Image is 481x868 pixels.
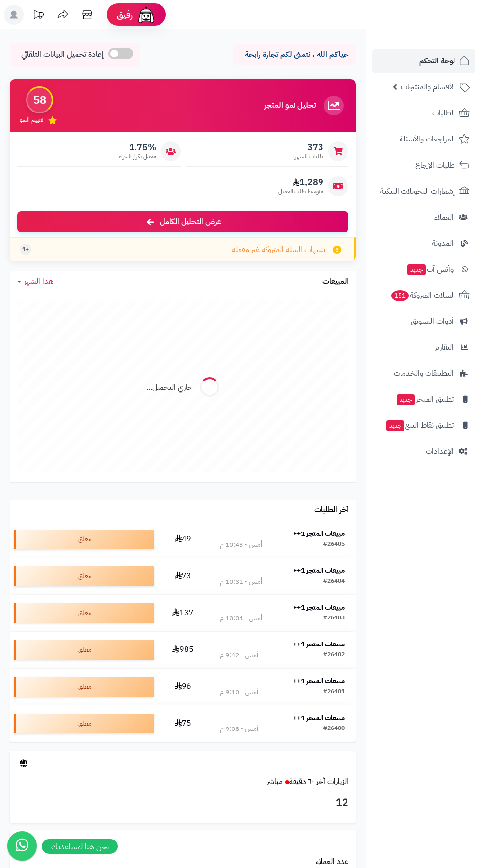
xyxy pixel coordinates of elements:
[14,677,154,697] div: معلق
[160,216,221,227] span: عرض التحليل الكامل
[411,314,454,328] span: أدوات التسويق
[386,420,404,431] span: جديد
[158,558,209,594] td: 73
[372,205,475,229] a: العملاء
[20,116,43,124] span: تقييم النمو
[14,530,154,549] div: معلق
[293,639,345,649] strong: مبيعات المتجر 1++
[419,54,455,68] span: لوحة التحكم
[295,142,323,153] span: 373
[401,80,455,94] span: الأقسام والمنتجات
[119,152,156,161] span: معدل تكرار الشراء
[316,856,348,868] a: عدد العملاء
[17,795,348,812] h3: 12
[432,106,455,120] span: الطلبات
[293,676,345,686] strong: مبيعات المتجر 1++
[220,540,262,550] div: أمس - 10:48 م
[323,724,345,734] div: #26400
[267,776,348,787] a: الزيارات آخر ٦٠ دقيقةمباشر
[14,566,154,586] div: معلق
[278,187,323,196] span: متوسط طلب العميل
[372,127,475,151] a: المراجعات والأسئلة
[323,687,345,697] div: #26401
[396,392,454,406] span: تطبيق المتجر
[372,231,475,255] a: المدونة
[158,632,209,668] td: 985
[22,245,29,253] span: +1
[293,713,345,723] strong: مبيعات المتجر 1++
[426,445,454,458] span: الإعدادات
[220,687,258,697] div: أمس - 9:10 م
[119,142,156,153] span: 1.75%
[372,179,475,203] a: إشعارات التحويلات البنكية
[295,152,323,161] span: طلبات الشهر
[14,640,154,660] div: معلق
[400,132,455,146] span: المراجعات والأسئلة
[372,362,475,385] a: التطبيقات والخدمات
[390,288,455,302] span: السلات المتروكة
[267,776,283,787] small: مباشر
[372,49,475,73] a: لوحة التحكم
[323,540,345,550] div: #26405
[146,382,192,393] div: جاري التحميل...
[17,211,348,232] a: عرض التحليل الكامل
[220,577,262,587] div: أمس - 10:31 م
[385,419,454,432] span: تطبيق نقاط البيع
[380,184,455,198] span: إشعارات التحويلات البنكية
[372,257,475,281] a: وآتس آبجديد
[117,9,133,21] span: رفيق
[14,603,154,623] div: معلق
[394,366,454,380] span: التطبيقات والخدمات
[372,153,475,177] a: طلبات الإرجاع
[21,49,104,60] span: إعادة تحميل البيانات التلقائي
[314,506,348,515] h3: آخر الطلبات
[372,309,475,333] a: أدوات التسويق
[232,244,325,255] span: تنبيهات السلة المتروكة غير مفعلة
[158,669,209,705] td: 96
[432,236,454,250] span: المدونة
[372,336,475,359] a: التقارير
[158,705,209,742] td: 75
[14,714,154,733] div: معلق
[391,290,409,301] span: 151
[372,440,475,463] a: الإعدادات
[372,101,475,125] a: الطلبات
[264,101,316,110] h3: تحليل نمو المتجر
[24,276,53,287] span: هذا الشهر
[435,340,454,354] span: التقارير
[434,210,454,224] span: العملاء
[220,650,258,660] div: أمس - 9:42 م
[17,276,53,287] a: هذا الشهر
[372,414,475,437] a: تطبيق نقاط البيعجديد
[407,264,426,275] span: جديد
[240,49,348,60] p: حياكم الله ، نتمنى لكم تجارة رابحة
[220,614,262,623] div: أمس - 10:04 م
[415,158,455,172] span: طلبات الإرجاع
[397,394,415,405] span: جديد
[322,278,348,286] h3: المبيعات
[293,602,345,613] strong: مبيعات المتجر 1++
[158,595,209,631] td: 137
[293,529,345,539] strong: مبيعات المتجر 1++
[323,577,345,587] div: #26404
[293,565,345,576] strong: مبيعات المتجر 1++
[372,388,475,411] a: تطبيق المتجرجديد
[158,521,209,558] td: 49
[406,262,454,276] span: وآتس آب
[372,283,475,307] a: السلات المتروكة151
[220,724,258,734] div: أمس - 9:08 م
[26,5,51,27] a: تحديثات المنصة
[278,177,323,188] span: 1,289
[323,650,345,660] div: #26402
[136,5,156,25] img: ai-face.png
[323,614,345,623] div: #26403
